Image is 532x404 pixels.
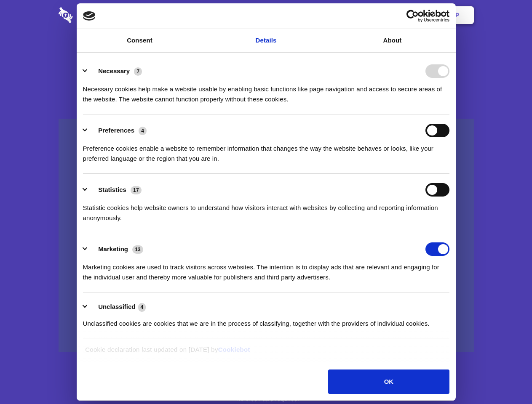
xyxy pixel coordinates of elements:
div: Preference cookies enable a website to remember information that changes the way the website beha... [83,137,449,164]
a: Usercentrics Cookiebot - opens in a new window [376,10,449,22]
div: Unclassified cookies are cookies that we are in the process of classifying, together with the pro... [83,312,449,329]
h4: Auto-redaction of sensitive data, encrypted data sharing and self-destructing private chats. Shar... [59,77,474,104]
label: Preferences [98,127,134,134]
a: Cookiebot [218,346,250,353]
span: 4 [139,127,147,135]
div: Statistic cookies help website owners to understand how visitors interact with websites by collec... [83,197,449,223]
div: Marketing cookies are used to track visitors across websites. The intention is to display ads tha... [83,256,449,282]
button: Necessary (7) [83,64,147,78]
div: Necessary cookies help make a website usable by enabling basic functions like page navigation and... [83,78,449,104]
label: Marketing [98,245,128,252]
iframe: Drift Widget Chat Controller [490,362,522,394]
a: Wistia video thumbnail [59,119,474,352]
button: Statistics (17) [83,183,147,197]
a: Details [203,29,329,52]
button: Marketing (13) [83,242,149,256]
a: Contact [342,2,380,28]
button: Preferences (4) [83,124,152,137]
label: Necessary [98,67,130,74]
span: 17 [131,186,142,194]
span: 13 [132,245,143,254]
span: 7 [134,67,142,76]
img: logo-wordmark-white-trans-d4663122ce5f474addd5e946df7df03e33cb6a1c49d2221995e7729f52c070b2.svg [59,7,131,23]
div: Cookie declaration last updated on [DATE] by [79,345,453,361]
h1: Eliminate Slack Data Loss. [59,38,474,68]
a: About [329,29,456,52]
button: Unclassified (4) [83,302,151,312]
a: Pricing [247,2,284,28]
button: OK [328,369,449,394]
span: 4 [138,303,146,311]
a: Login [382,2,419,28]
label: Statistics [98,186,126,193]
a: Consent [77,29,203,52]
img: logo [83,11,96,21]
